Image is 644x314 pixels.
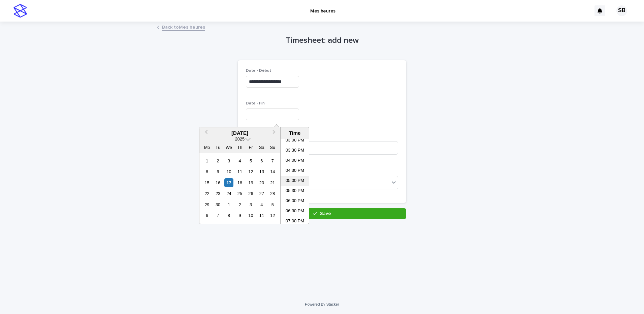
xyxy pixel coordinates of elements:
div: Choose Thursday, 25 September 2025 [235,189,244,198]
div: Choose Friday, 5 September 2025 [246,156,255,165]
span: 2025 [235,136,245,142]
div: Choose Tuesday, 9 September 2025 [213,167,222,176]
div: month 2025-09 [201,155,278,221]
div: Choose Thursday, 11 September 2025 [235,167,244,176]
div: Choose Tuesday, 23 September 2025 [213,189,222,198]
div: Choose Saturday, 13 September 2025 [257,167,266,176]
div: Choose Monday, 15 September 2025 [202,178,212,187]
div: Choose Wednesday, 8 October 2025 [224,211,233,220]
div: Choose Saturday, 4 October 2025 [257,200,266,209]
a: Powered By Stacker [305,302,339,306]
div: Su [268,143,277,152]
div: Choose Tuesday, 2 September 2025 [213,156,222,165]
div: Choose Tuesday, 30 September 2025 [213,200,222,209]
h1: Timesheet: add new [238,36,406,45]
div: Choose Friday, 10 October 2025 [246,211,255,220]
div: Tu [213,143,222,152]
div: Choose Saturday, 11 October 2025 [257,211,266,220]
div: Choose Thursday, 4 September 2025 [235,156,244,165]
div: SB [616,5,627,16]
button: Save [238,208,406,219]
div: Choose Thursday, 2 October 2025 [235,200,244,209]
li: 06:30 PM [281,207,309,217]
div: Choose Friday, 26 September 2025 [246,189,255,198]
div: Choose Thursday, 9 October 2025 [235,211,244,220]
a: Back toMes heures [162,23,205,31]
div: We [224,143,233,152]
span: Date - Début [246,69,271,73]
div: Choose Sunday, 7 September 2025 [268,156,277,165]
div: Choose Sunday, 12 October 2025 [268,211,277,220]
span: Date - Fin [246,101,265,105]
div: Choose Friday, 3 October 2025 [246,200,255,209]
div: Choose Friday, 12 September 2025 [246,167,255,176]
li: 03:30 PM [281,146,309,156]
li: 06:00 PM [281,196,309,207]
li: 07:00 PM [281,217,309,227]
div: Choose Thursday, 18 September 2025 [235,178,244,187]
div: Choose Sunday, 28 September 2025 [268,189,277,198]
div: Choose Tuesday, 16 September 2025 [213,178,222,187]
div: Choose Sunday, 5 October 2025 [268,200,277,209]
div: Choose Tuesday, 7 October 2025 [213,211,222,220]
div: [DATE] [199,130,280,136]
li: 05:30 PM [281,186,309,196]
div: Choose Wednesday, 10 September 2025 [224,167,233,176]
div: Time [282,130,307,136]
div: Choose Saturday, 20 September 2025 [257,178,266,187]
div: Choose Friday, 19 September 2025 [246,178,255,187]
div: Choose Sunday, 21 September 2025 [268,178,277,187]
div: Choose Saturday, 6 September 2025 [257,156,266,165]
button: Previous Month [200,128,211,139]
div: Choose Wednesday, 24 September 2025 [224,189,233,198]
span: Save [320,211,331,216]
div: Fr [246,143,255,152]
div: Mo [202,143,212,152]
div: Choose Wednesday, 1 October 2025 [224,200,233,209]
img: stacker-logo-s-only.png [13,4,27,18]
div: Choose Wednesday, 17 September 2025 [224,178,233,187]
div: Choose Monday, 6 October 2025 [202,211,212,220]
li: 04:30 PM [281,166,309,176]
div: Choose Sunday, 14 September 2025 [268,167,277,176]
div: Choose Monday, 22 September 2025 [202,189,212,198]
div: Th [235,143,244,152]
div: Sa [257,143,266,152]
div: Choose Saturday, 27 September 2025 [257,189,266,198]
li: 03:00 PM [281,136,309,146]
div: Choose Monday, 1 September 2025 [202,156,212,165]
li: 05:00 PM [281,176,309,186]
button: Next Month [269,128,280,139]
li: 04:00 PM [281,156,309,166]
div: Choose Monday, 29 September 2025 [202,200,212,209]
div: Choose Monday, 8 September 2025 [202,167,212,176]
div: Choose Wednesday, 3 September 2025 [224,156,233,165]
